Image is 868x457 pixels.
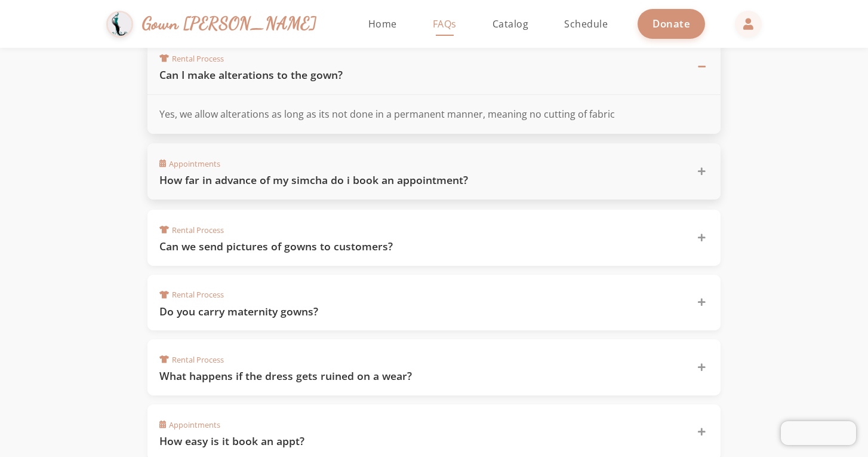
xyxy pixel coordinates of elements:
[159,173,682,188] h3: How far in advance of my simcha do i book an appointment?
[159,239,682,254] h3: Can we send pictures of gowns to customers?
[159,53,224,65] span: Rental Process
[159,304,682,319] h3: Do you carry maternity gowns?
[142,11,317,36] span: Gown [PERSON_NAME]
[159,158,220,170] span: Appointments
[159,225,224,236] span: Rental Process
[781,421,856,445] iframe: Chatra live chat
[159,354,224,366] span: Rental Process
[368,17,397,30] span: Home
[159,107,709,122] p: Yes, we allow alterations as long as its not done in a permanent manner, meaning no cutting of fa...
[433,17,457,30] span: FAQs
[159,369,682,384] h3: What happens if the dress gets ruined on a wear?
[159,419,220,431] span: Appointments
[159,68,682,82] h3: Can I make alterations to the gown?
[159,289,224,300] span: Rental Process
[106,11,133,38] img: Gown Gmach Logo
[652,17,690,30] span: Donate
[106,8,329,41] a: Gown [PERSON_NAME]
[493,17,529,30] span: Catalog
[564,17,608,30] span: Schedule
[159,434,682,449] h3: How easy is it book an appt?
[638,9,705,38] a: Donate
